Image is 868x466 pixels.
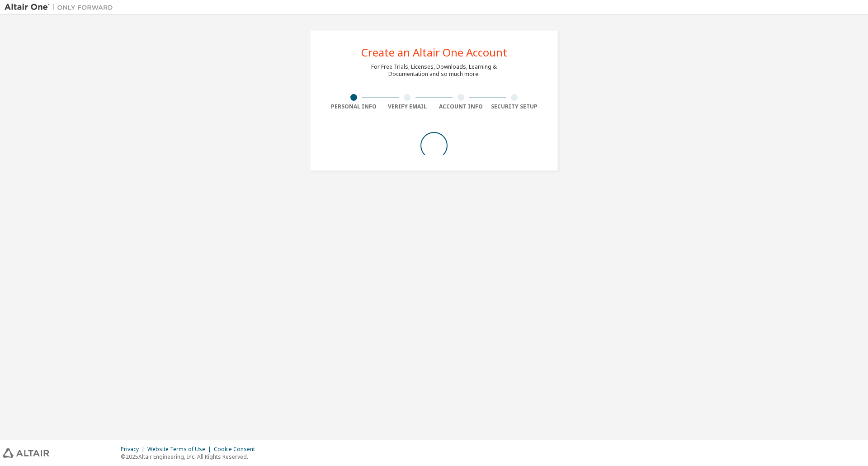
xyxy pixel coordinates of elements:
[381,103,434,110] div: Verify Email
[3,448,49,458] img: altair_logo.svg
[488,103,542,110] div: Security Setup
[327,103,381,110] div: Personal Info
[361,47,507,58] div: Create an Altair One Account
[121,446,147,453] div: Privacy
[121,453,260,461] p: © 2025 Altair Engineering, Inc. All Rights Reserved.
[371,63,497,78] div: For Free Trials, Licenses, Downloads, Learning & Documentation and so much more.
[5,3,118,12] img: Altair One
[214,446,260,453] div: Cookie Consent
[147,446,214,453] div: Website Terms of Use
[434,103,488,110] div: Account Info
